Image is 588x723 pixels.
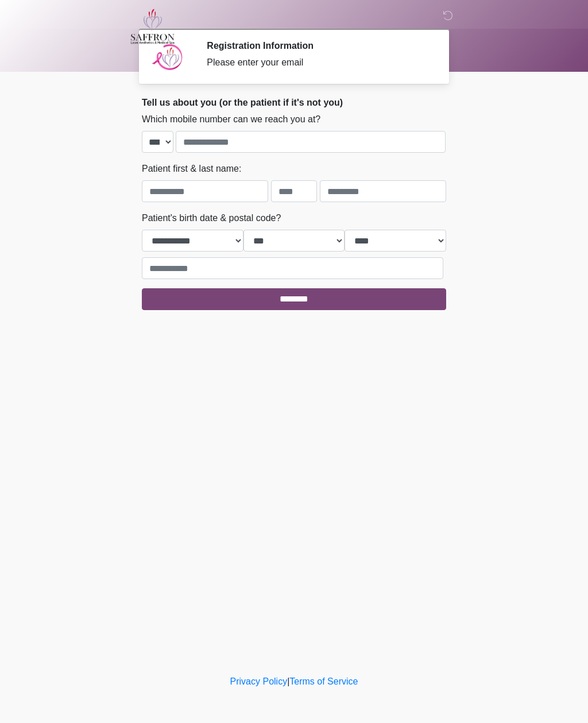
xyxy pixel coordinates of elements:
[207,56,429,69] div: Please enter your email
[142,211,281,225] label: Patient's birth date & postal code?
[130,9,175,44] img: Saffron Laser Aesthetics and Medical Spa Logo
[142,113,320,126] label: Which mobile number can we reach you at?
[230,676,288,686] a: Privacy Policy
[142,162,241,176] label: Patient first & last name:
[289,676,358,686] a: Terms of Service
[142,97,446,108] h2: Tell us about you (or the patient if it's not you)
[287,676,289,686] a: |
[150,40,185,75] img: Agent Avatar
